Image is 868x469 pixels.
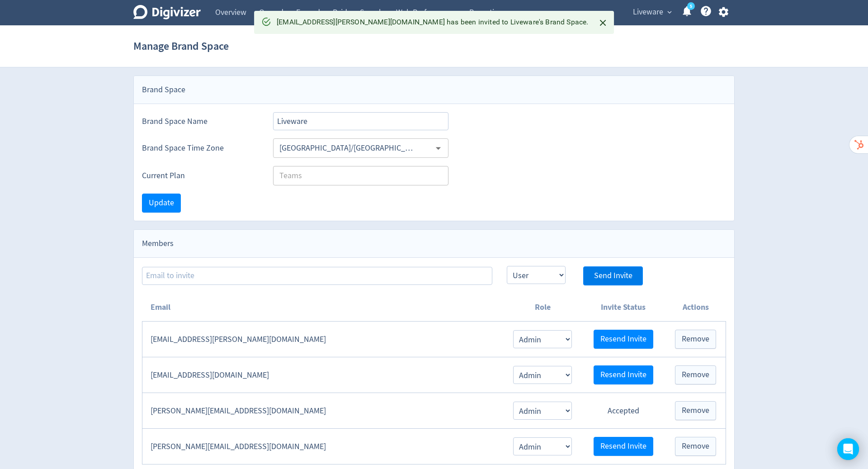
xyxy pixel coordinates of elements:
[276,141,419,155] input: Select Timezone
[600,335,646,343] span: Resend Invite
[682,371,709,379] span: Remove
[594,330,653,349] button: Resend Invite
[594,437,653,456] button: Resend Invite
[142,194,181,213] button: Update
[142,170,259,181] label: Current Plan
[675,330,716,349] button: Remove
[583,266,643,285] button: Send Invite
[581,294,665,322] th: Invite Status
[142,116,259,127] label: Brand Space Name
[600,442,646,450] span: Resend Invite
[675,437,716,456] button: Remove
[690,3,692,9] text: 5
[665,8,674,16] span: expand_more
[594,272,632,280] span: Send Invite
[675,365,716,384] button: Remove
[682,335,709,343] span: Remove
[837,438,859,460] div: Open Intercom Messenger
[504,294,581,322] th: Role
[149,199,174,207] span: Update
[133,32,229,61] h1: Manage Brand Space
[682,407,709,415] span: Remove
[633,5,663,19] span: Liveware
[682,442,709,450] span: Remove
[431,141,445,155] button: Open
[600,371,646,379] span: Resend Invite
[687,2,695,10] a: 5
[594,365,653,384] button: Resend Invite
[273,112,448,130] input: Brand Space
[665,294,726,322] th: Actions
[142,429,504,464] td: [PERSON_NAME][EMAIL_ADDRESS][DOMAIN_NAME]
[134,230,734,258] div: Members
[142,322,504,357] td: [EMAIL_ADDRESS][PERSON_NAME][DOMAIN_NAME]
[142,267,492,285] input: Email to invite
[277,14,588,31] div: [EMAIL_ADDRESS][PERSON_NAME][DOMAIN_NAME] has been invited to Liveware's Brand Space.
[595,15,610,30] button: Close
[630,5,674,19] button: Liveware
[581,393,665,429] td: Accepted
[142,393,504,429] td: [PERSON_NAME][EMAIL_ADDRESS][DOMAIN_NAME]
[142,294,504,322] th: Email
[134,76,734,104] div: Brand Space
[142,142,259,154] label: Brand Space Time Zone
[675,401,716,420] button: Remove
[142,357,504,393] td: [EMAIL_ADDRESS][DOMAIN_NAME]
